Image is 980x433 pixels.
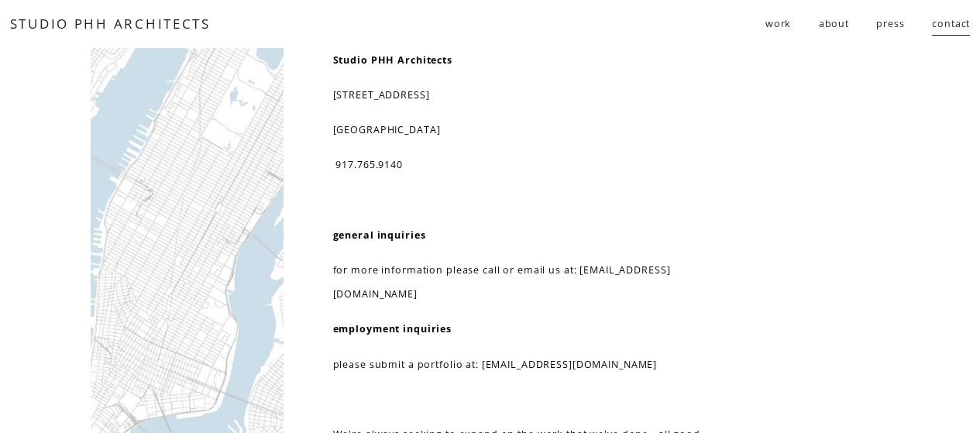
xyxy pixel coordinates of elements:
p: [STREET_ADDRESS] [333,83,728,107]
a: folder dropdown [765,11,792,37]
p: please submit a portfolio at: [EMAIL_ADDRESS][DOMAIN_NAME] [333,352,728,376]
p: [GEOGRAPHIC_DATA] [333,118,728,142]
a: press [876,11,904,37]
p: for more information please call or email us at: [EMAIL_ADDRESS][DOMAIN_NAME] [333,258,728,306]
strong: employment inquiries [333,322,452,335]
p: 917.765.9140 [333,153,728,177]
a: about [819,11,849,37]
a: STUDIO PHH ARCHITECTS [10,15,211,33]
span: work [765,12,792,36]
a: contact [932,11,970,37]
strong: Studio PHH Architects [333,53,452,67]
strong: general inquiries [333,229,426,242]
